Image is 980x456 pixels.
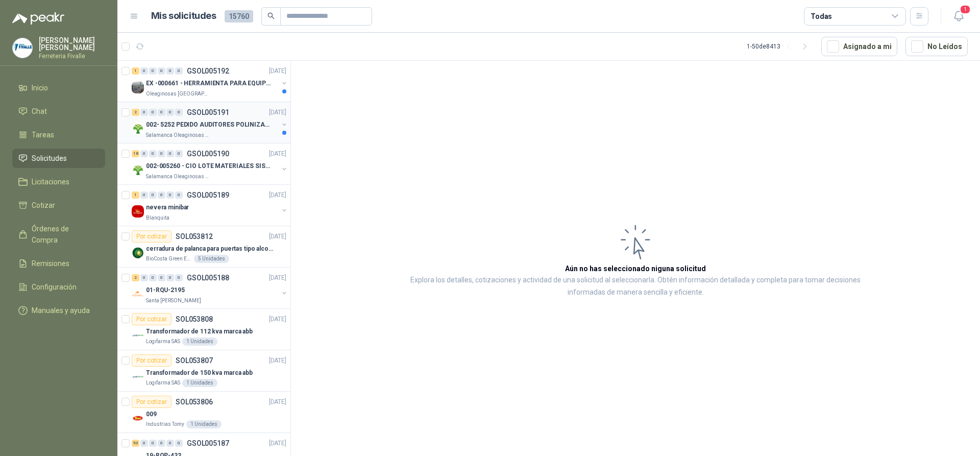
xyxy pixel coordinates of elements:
div: 0 [158,109,165,116]
img: Company Logo [132,329,144,342]
p: Industrias Tomy [146,420,184,428]
p: Blanquita [146,213,169,222]
a: Manuales y ayuda [12,301,105,320]
div: 0 [140,150,148,157]
div: 0 [158,274,165,281]
a: Chat [12,102,105,121]
img: Company Logo [132,247,144,259]
h3: Aún no has seleccionado niguna solicitud [565,263,706,274]
div: 2 [132,274,139,281]
p: 002- 5252 PEDIDO AUDITORES POLINIZACIÓN [146,120,273,130]
div: Por cotizar [132,313,171,325]
div: 5 Unidades [194,255,229,263]
div: 0 [158,150,165,157]
button: Asignado a mi [821,37,897,56]
div: 18 [132,150,139,157]
button: No Leídos [905,37,968,56]
a: Configuración [12,277,105,297]
p: Logifarma SAS [146,379,180,387]
div: 0 [166,109,174,116]
h1: Mis solicitudes [151,9,216,23]
div: 0 [166,191,174,199]
span: Configuración [32,281,77,293]
p: [DATE] [269,439,286,448]
p: Salamanca Oleaginosas SAS [146,131,210,139]
div: 0 [149,274,157,281]
span: Remisiones [32,258,69,269]
a: 2 0 0 0 0 0 GSOL005188[DATE] Company Logo01-RQU-2195Santa [PERSON_NAME] [132,272,288,304]
p: GSOL005187 [187,440,229,447]
div: 0 [149,67,157,75]
div: 0 [140,440,148,447]
div: 0 [158,191,165,199]
div: 0 [175,109,183,116]
p: [DATE] [269,356,286,366]
p: Santa [PERSON_NAME] [146,296,201,304]
div: 0 [140,67,148,75]
div: 0 [149,150,157,157]
span: Tareas [32,129,54,140]
p: 009 [146,410,157,419]
span: Licitaciones [32,176,69,187]
p: [DATE] [269,232,286,242]
div: 1 - 50 de 8413 [747,38,813,55]
p: Explora los detalles, cotizaciones y actividad de una solicitud al seleccionarla. Obtén informaci... [393,274,878,299]
p: Transformador de 150 kva marca abb [146,368,253,378]
p: Logifarma SAS [146,338,180,346]
a: 1 0 0 0 0 0 GSOL005189[DATE] Company Logonevera minibarBlanquita [132,189,288,222]
div: 50 [132,440,139,447]
a: Por cotizarSOL053812[DATE] Company Logocerradura de palanca para puertas tipo alcoba marca yaleBi... [117,226,290,268]
div: 2 [132,109,139,116]
div: 1 [132,67,139,75]
img: Company Logo [132,205,144,218]
p: GSOL005189 [187,191,229,199]
p: nevera minibar [146,203,189,212]
a: Inicio [12,78,105,98]
button: 1 [949,7,968,26]
img: Company Logo [132,164,144,176]
span: Inicio [32,82,48,93]
p: Transformador de 112 kva marca abb [146,327,253,337]
div: 0 [175,274,183,281]
p: Salamanca Oleaginosas SAS [146,172,210,180]
div: 1 [132,191,139,199]
div: Todas [811,11,832,22]
a: Por cotizarSOL053807[DATE] Company LogoTransformador de 150 kva marca abbLogifarma SAS1 Unidades [117,350,290,392]
img: Company Logo [132,288,144,300]
div: 0 [149,191,157,199]
div: 1 Unidades [182,379,217,387]
a: Órdenes de Compra [12,219,105,250]
span: Órdenes de Compra [32,223,95,246]
p: GSOL005192 [187,67,229,75]
a: Cotizar [12,196,105,215]
a: Por cotizarSOL053808[DATE] Company LogoTransformador de 112 kva marca abbLogifarma SAS1 Unidades [117,309,290,350]
div: 1 Unidades [182,338,217,346]
img: Company Logo [132,123,144,135]
a: 2 0 0 0 0 0 GSOL005191[DATE] Company Logo002- 5252 PEDIDO AUDITORES POLINIZACIÓNSalamanca Oleagin... [132,106,288,139]
p: SOL053812 [176,233,213,240]
p: [DATE] [269,149,286,159]
p: [DATE] [269,315,286,324]
p: GSOL005188 [187,274,229,281]
p: Oleaginosas [GEOGRAPHIC_DATA][PERSON_NAME] [146,89,210,98]
p: GSOL005190 [187,150,229,157]
div: 0 [166,440,174,447]
p: EX -000661 - HERRAMIENTA PARA EQUIPO MECANICO PLAN [146,79,273,88]
div: 0 [166,150,174,157]
div: 0 [158,440,165,447]
div: 0 [140,191,148,199]
span: Chat [32,106,47,117]
div: 0 [158,67,165,75]
div: 0 [175,150,183,157]
a: Remisiones [12,254,105,273]
p: SOL053806 [176,398,213,405]
p: [PERSON_NAME] [PERSON_NAME] [39,37,105,51]
div: 0 [166,67,174,75]
div: 0 [140,274,148,281]
a: Solicitudes [12,149,105,168]
a: Tareas [12,125,105,145]
span: Solicitudes [32,153,67,164]
a: 18 0 0 0 0 0 GSOL005190[DATE] Company Logo002-005260 - CIO LOTE MATERIALES SISTEMA HIDRAULICSalam... [132,148,288,180]
img: Company Logo [132,371,144,383]
span: Cotizar [32,200,55,211]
